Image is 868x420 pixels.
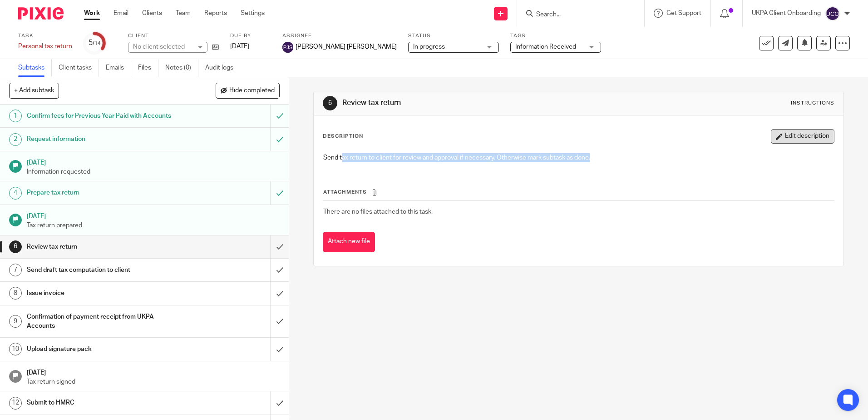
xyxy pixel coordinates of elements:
[9,83,59,98] button: + Add subtask
[535,11,617,19] input: Search
[230,32,271,40] label: Due by
[18,42,72,51] div: Personal tax return
[666,10,701,16] span: Get Support
[165,59,198,77] a: Notes (0)
[296,42,397,51] span: [PERSON_NAME] [PERSON_NAME]
[27,156,280,167] h1: [DATE]
[752,9,821,18] p: UKPA Client Onboarding
[323,133,363,140] p: Description
[323,232,375,252] button: Attach new file
[9,240,22,253] div: 6
[27,167,280,176] p: Information requested
[18,7,64,20] img: Pixie
[216,83,280,98] button: Hide completed
[27,186,183,200] h1: Prepare tax return
[241,9,265,18] a: Settings
[323,209,433,215] span: There are no files attached to this task.
[9,110,22,122] div: 1
[205,59,240,77] a: Audit logs
[27,109,183,123] h1: Confirm fees for Previous Year Paid with Accounts
[9,343,22,355] div: 10
[133,42,192,51] div: No client selected
[84,9,100,18] a: Work
[510,32,601,40] label: Tags
[515,44,576,50] span: Information Received
[229,87,275,95] span: Hide completed
[204,9,227,18] a: Reports
[825,6,840,21] img: svg%3E
[27,240,183,254] h1: Review tax return
[142,9,162,18] a: Clients
[230,43,249,50] span: [DATE]
[27,263,183,277] h1: Send draft tax computation to client
[323,153,833,162] p: Send tax return to client for review and approval if necessary. Otherwise mark subtask as done.
[342,98,598,108] h1: Review tax return
[128,32,219,40] label: Client
[27,286,183,300] h1: Issue invoice
[138,59,158,77] a: Files
[113,9,128,18] a: Email
[771,129,834,144] button: Edit description
[27,377,280,386] p: Tax return signed
[27,342,183,356] h1: Upload signature pack
[176,9,191,18] a: Team
[18,59,52,77] a: Subtasks
[9,187,22,200] div: 4
[27,396,183,410] h1: Submit to HMRC
[791,100,834,107] div: Instructions
[93,41,101,46] small: /14
[27,221,280,230] p: Tax return prepared
[413,44,445,50] span: In progress
[27,132,183,146] h1: Request information
[59,59,99,77] a: Client tasks
[9,287,22,300] div: 8
[323,190,367,195] span: Attachments
[323,96,337,110] div: 6
[9,264,22,276] div: 7
[282,32,397,40] label: Assignee
[27,310,183,333] h1: Confirmation of payment receipt from UKPA Accounts
[9,397,22,410] div: 12
[18,32,72,40] label: Task
[408,32,499,40] label: Status
[9,315,22,328] div: 9
[27,210,280,221] h1: [DATE]
[106,59,131,77] a: Emails
[282,42,293,53] img: svg%3E
[9,133,22,146] div: 2
[27,366,280,377] h1: [DATE]
[89,38,101,48] div: 5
